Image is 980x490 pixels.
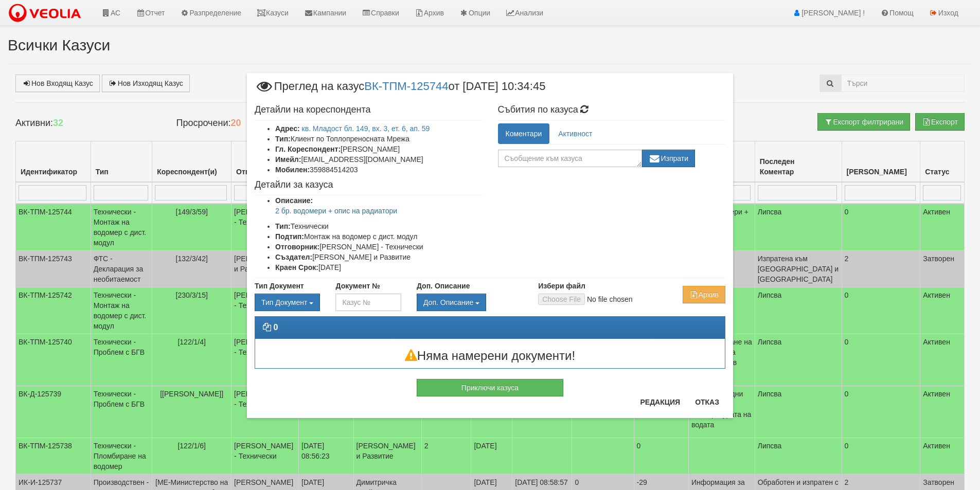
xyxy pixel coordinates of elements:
button: Архив [683,286,725,303]
h4: Детайли за казуса [255,180,483,190]
span: Тип Документ [261,298,307,306]
b: Тип: [275,222,291,230]
a: ВК-ТПМ-125744 [364,79,448,92]
label: Доп. Описание [417,281,470,291]
label: Документ № [335,281,380,291]
li: Клиент по Топлопреносната Мрежа [275,134,483,144]
li: 359884514203 [275,165,483,175]
b: Имейл: [275,155,301,164]
b: Описание: [275,196,313,205]
li: [EMAIL_ADDRESS][DOMAIN_NAME] [275,154,483,165]
b: Гл. Кореспондент: [275,145,341,153]
span: Преглед на казус от [DATE] 10:34:45 [255,81,545,100]
div: Двоен клик, за изчистване на избраната стойност. [255,294,320,311]
h3: Няма намерени документи! [255,349,725,362]
li: [PERSON_NAME] и Развитие [275,252,483,262]
li: [DATE] [275,262,483,273]
a: Коментари [498,123,550,144]
b: Краен Срок: [275,263,318,271]
b: Адрес: [275,124,300,133]
button: Редакция [634,394,686,410]
b: Създател: [275,253,312,261]
button: Доп. Описание [417,294,486,311]
input: Казус № [335,294,401,311]
li: Технически [275,221,483,231]
b: Подтип: [275,232,304,241]
h4: Събития по казуса [498,105,726,115]
li: Монтаж на водомер с дист. модул [275,231,483,242]
span: Доп. Описание [423,298,473,306]
label: Избери файл [538,281,585,291]
strong: 0 [273,323,278,332]
a: Активност [550,123,600,144]
b: Отговорник: [275,243,319,251]
button: Приключи казуса [417,379,563,396]
button: Изпрати [642,150,696,167]
li: [PERSON_NAME] [275,144,483,154]
h4: Детайли на кореспондента [255,105,483,115]
div: Двоен клик, за изчистване на избраната стойност. [417,294,523,311]
button: Отказ [689,394,725,410]
p: 2 бр. водомери + опис на радиатори [275,206,483,216]
b: Мобилен: [275,166,310,174]
a: кв. Младост бл. 149, вх. 3, ет. 6, ап. 59 [302,124,430,133]
label: Тип Документ [255,281,304,291]
b: Тип: [275,135,291,143]
button: Тип Документ [255,294,320,311]
li: [PERSON_NAME] - Технически [275,242,483,252]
